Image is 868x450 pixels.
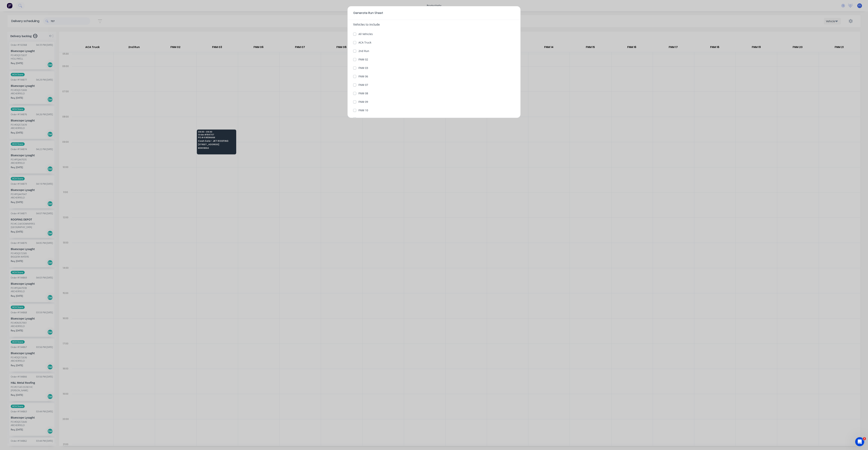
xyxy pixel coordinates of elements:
label: ACA Truck [358,40,371,44]
iframe: Intercom live chat [855,437,864,446]
label: FNM 02 [358,57,368,61]
label: FNM 09 [358,100,368,104]
label: FNM 03 [358,66,368,70]
label: FNM 07 [358,83,368,87]
label: 2nd Run [358,49,369,53]
label: FNM 08 [358,91,368,95]
label: FNM 06 [358,74,368,78]
span: 1 [863,437,866,440]
span: Generate Run Sheet [353,11,515,15]
label: Vehicles to include [353,22,380,27]
label: FNM 12 [358,117,368,121]
label: FNM 10 [358,108,368,112]
span: All Vehicles [358,32,373,36]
